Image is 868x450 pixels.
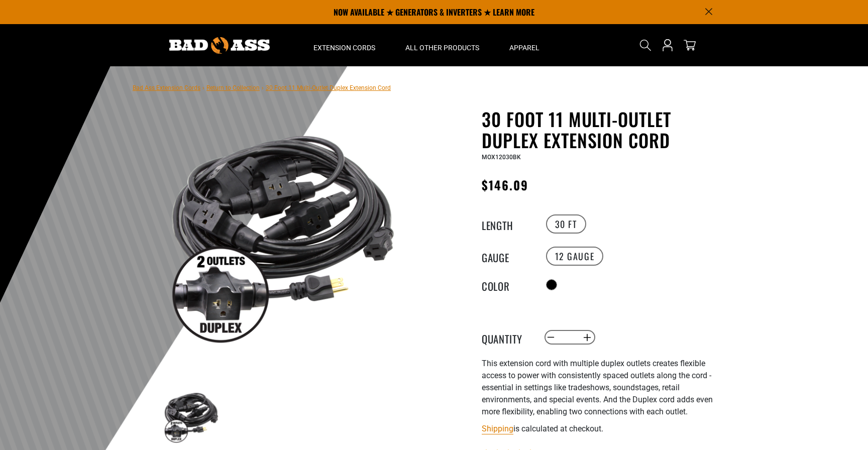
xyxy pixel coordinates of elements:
[546,247,604,266] label: 12 Gauge
[206,84,260,91] a: Return to Collection
[482,359,713,416] span: This extension cord with multiple duplex outlets creates flexible access to power with consistent...
[482,422,728,435] div: is calculated at checkout.
[162,110,404,353] img: black
[509,43,539,52] span: Apparel
[482,250,532,263] legend: Gauge
[482,331,532,344] label: Quantity
[637,37,654,53] summary: Search
[162,387,221,445] img: black
[133,84,200,91] a: Bad Ass Extension Cords
[298,24,390,66] summary: Extension Cords
[266,84,391,91] span: 30 Foot 11 Multi-Outlet Duplex Extension Cord
[482,217,532,231] legend: Length
[482,108,728,151] h1: 30 Foot 11 Multi-Outlet Duplex Extension Cord
[546,214,586,234] label: 30 FT
[262,84,264,91] span: ›
[202,84,204,91] span: ›
[482,176,529,194] span: $146.09
[482,278,532,291] legend: Color
[482,154,521,161] span: MOX12030BK
[169,37,270,54] img: Bad Ass Extension Cords
[390,24,494,66] summary: All Other Products
[313,43,375,52] span: Extension Cords
[133,81,391,93] nav: breadcrumbs
[405,43,479,52] span: All Other Products
[482,424,513,433] a: Shipping
[494,24,555,66] summary: Apparel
